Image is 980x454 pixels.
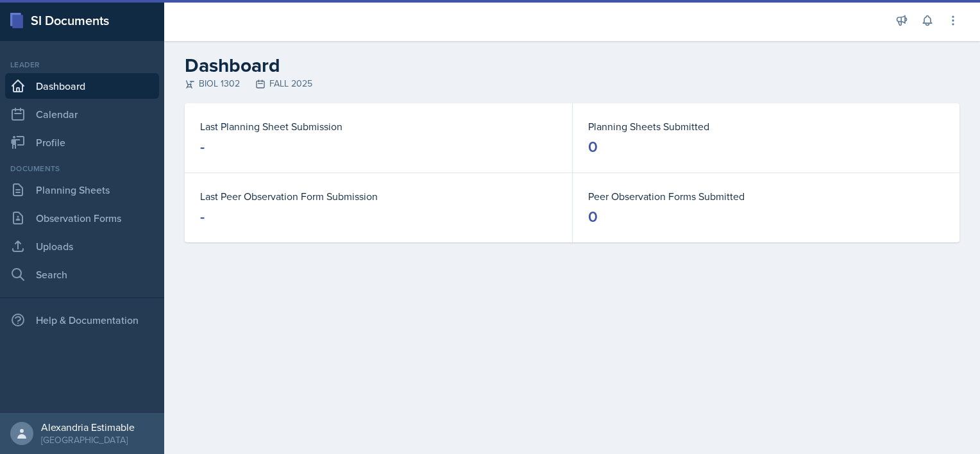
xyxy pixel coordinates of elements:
[41,433,135,446] div: [GEOGRAPHIC_DATA]
[200,119,557,134] dt: Last Planning Sheet Submission
[200,206,205,227] div: -
[588,119,944,134] dt: Planning Sheets Submitted
[41,421,135,433] div: Alexandria Estimable
[5,101,159,127] a: Calendar
[5,177,159,203] a: Planning Sheets
[185,77,959,90] div: BIOL 1302 FALL 2025
[200,137,205,157] div: -
[588,189,944,204] dt: Peer Observation Forms Submitted
[588,206,598,227] div: 0
[5,205,159,231] a: Observation Forms
[200,189,557,204] dt: Last Peer Observation Form Submission
[5,262,159,287] a: Search
[5,130,159,155] a: Profile
[185,54,959,77] h2: Dashboard
[588,137,598,157] div: 0
[5,307,159,333] div: Help & Documentation
[5,73,159,99] a: Dashboard
[5,59,159,71] div: Leader
[5,233,159,259] a: Uploads
[5,163,159,174] div: Documents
